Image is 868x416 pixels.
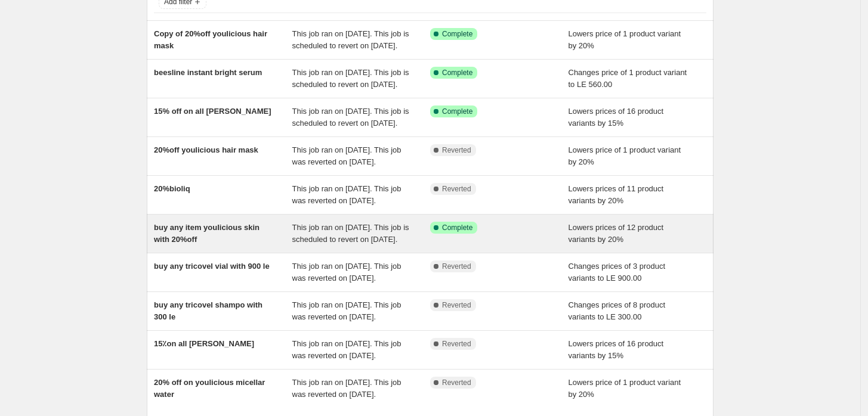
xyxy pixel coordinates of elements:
[292,145,401,166] span: This job ran on [DATE]. This job was reverted on [DATE].
[569,339,664,360] span: Lowers prices of 16 product variants by 15%
[569,68,687,89] span: Changes price of 1 product variant to LE 560.00
[292,184,401,205] span: This job ran on [DATE]. This job was reverted on [DATE].
[154,184,190,193] span: 20%bioliq
[569,145,681,166] span: Lowers price of 1 product variant by 20%
[154,68,262,77] span: beesline instant bright serum
[569,262,666,282] span: Changes prices of 3 product variants to LE 900.00
[154,262,270,271] span: buy any tricovel vial with 900 le
[292,68,409,89] span: This job ran on [DATE]. This job is scheduled to revert on [DATE].
[569,378,681,399] span: Lowers price of 1 product variant by 20%
[442,223,472,232] span: Complete
[442,184,471,194] span: Reverted
[442,262,471,271] span: Reverted
[442,29,472,39] span: Complete
[292,378,401,399] span: This job ran on [DATE]. This job was reverted on [DATE].
[154,29,267,50] span: Copy of 20%off youlicious hair mask
[569,223,664,244] span: Lowers prices of 12 product variants by 20%
[569,29,681,50] span: Lowers price of 1 product variant by 20%
[292,300,401,321] span: This job ran on [DATE]. This job was reverted on [DATE].
[442,339,471,349] span: Reverted
[154,223,260,244] span: buy any item youlicious skin with 20%off
[154,145,258,154] span: 20%off youlicious hair mask
[292,339,401,360] span: This job ran on [DATE]. This job was reverted on [DATE].
[569,184,664,205] span: Lowers prices of 11 product variants by 20%
[569,107,664,128] span: Lowers prices of 16 product variants by 15%
[154,339,254,348] span: 15٪؜on all [PERSON_NAME]
[442,145,471,155] span: Reverted
[292,29,409,50] span: This job ran on [DATE]. This job is scheduled to revert on [DATE].
[442,68,472,77] span: Complete
[442,378,471,387] span: Reverted
[292,223,409,244] span: This job ran on [DATE]. This job is scheduled to revert on [DATE].
[154,378,265,399] span: 20% off on youlicious micellar water
[442,300,471,310] span: Reverted
[154,107,271,116] span: 15% off on all [PERSON_NAME]
[292,107,409,128] span: This job ran on [DATE]. This job is scheduled to revert on [DATE].
[442,107,472,116] span: Complete
[292,262,401,282] span: This job ran on [DATE]. This job was reverted on [DATE].
[154,300,262,321] span: buy any tricovel shampo with 300 le
[569,300,666,321] span: Changes prices of 8 product variants to LE 300.00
